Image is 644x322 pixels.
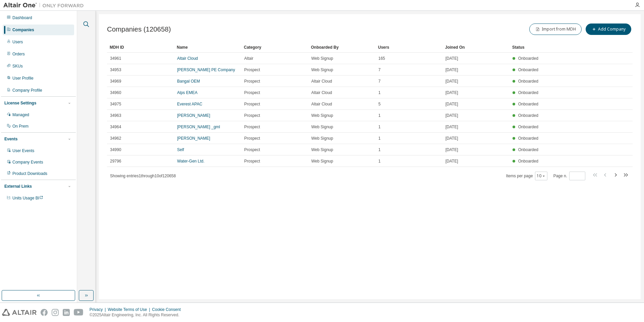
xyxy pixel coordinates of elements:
[110,56,121,61] span: 34961
[90,312,185,318] p: © 2025 Altair Engineering, Inc. All Rights Reserved.
[506,172,547,180] span: Items per page
[63,309,70,316] img: linkedin.svg
[518,102,538,106] span: Onboarded
[90,307,108,312] div: Privacy
[41,309,48,316] img: facebook.svg
[378,124,381,130] span: 1
[244,124,260,130] span: Prospect
[378,79,381,84] span: 7
[152,307,184,312] div: Cookie Consent
[518,113,538,118] span: Onboarded
[445,101,458,107] span: [DATE]
[518,67,538,72] span: Onboarded
[177,147,184,152] a: Self
[378,147,381,152] span: 1
[3,2,87,9] img: Altair One
[311,79,332,84] span: Altair Cloud
[110,67,121,73] span: 34953
[177,125,220,129] a: [PERSON_NAME] _gml
[52,309,59,316] img: instagram.svg
[177,102,202,106] a: Everest APAC
[311,56,333,61] span: Web Signup
[177,42,238,53] div: Name
[110,79,121,84] span: 34969
[4,184,32,189] div: External Links
[12,159,43,165] div: Company Events
[12,148,34,153] div: User Events
[445,113,458,118] span: [DATE]
[311,124,333,130] span: Web Signup
[177,136,210,141] a: [PERSON_NAME]
[12,39,23,45] div: Users
[12,15,32,20] div: Dashboard
[12,124,29,129] div: On Prem
[311,67,333,73] span: Web Signup
[4,100,36,106] div: License Settings
[529,24,582,35] button: Import from MDH
[518,90,538,95] span: Onboarded
[244,158,260,164] span: Prospect
[110,101,121,107] span: 34975
[177,67,235,72] a: [PERSON_NAME] PE Company
[311,158,333,164] span: Web Signup
[177,90,198,95] a: Alps EMEA
[2,309,37,316] img: altair_logo.svg
[177,79,200,84] a: Bangal OEM
[311,90,332,95] span: Altair Cloud
[512,42,592,53] div: Status
[518,56,538,61] span: Onboarded
[378,136,381,141] span: 1
[244,56,253,61] span: Altair
[110,136,121,141] span: 34962
[311,136,333,141] span: Web Signup
[110,147,121,152] span: 34990
[445,42,507,53] div: Joined On
[518,159,538,164] span: Onboarded
[445,147,458,152] span: [DATE]
[244,90,260,95] span: Prospect
[12,112,29,118] div: Managed
[378,90,381,95] span: 1
[244,79,260,84] span: Prospect
[518,147,538,152] span: Onboarded
[378,42,440,53] div: Users
[177,159,205,164] a: Water-Gen Ltd.
[311,42,373,53] div: Onboarded By
[311,113,333,118] span: Web Signup
[244,101,260,107] span: Prospect
[378,67,381,73] span: 7
[445,67,458,73] span: [DATE]
[537,173,546,179] button: 10
[74,309,84,316] img: youtube.svg
[445,136,458,141] span: [DATE]
[107,26,171,33] span: Companies (120658)
[518,136,538,141] span: Onboarded
[586,24,631,35] button: Add Company
[12,51,25,57] div: Orders
[110,174,176,178] span: Showing entries 1 through 10 of 120658
[445,90,458,95] span: [DATE]
[110,124,121,130] span: 34964
[110,90,121,95] span: 34960
[311,147,333,152] span: Web Signup
[12,196,43,200] span: Units Usage BI
[244,42,306,53] div: Category
[378,56,385,61] span: 165
[108,307,152,312] div: Website Terms of Use
[177,113,210,118] a: [PERSON_NAME]
[378,113,381,118] span: 1
[4,136,17,142] div: Events
[12,27,34,33] div: Companies
[110,42,171,53] div: MDH ID
[110,113,121,118] span: 34963
[12,76,34,81] div: User Profile
[445,158,458,164] span: [DATE]
[244,113,260,118] span: Prospect
[12,88,42,93] div: Company Profile
[12,171,47,176] div: Product Downloads
[244,147,260,152] span: Prospect
[378,101,381,107] span: 5
[311,101,332,107] span: Altair Cloud
[244,136,260,141] span: Prospect
[378,158,381,164] span: 1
